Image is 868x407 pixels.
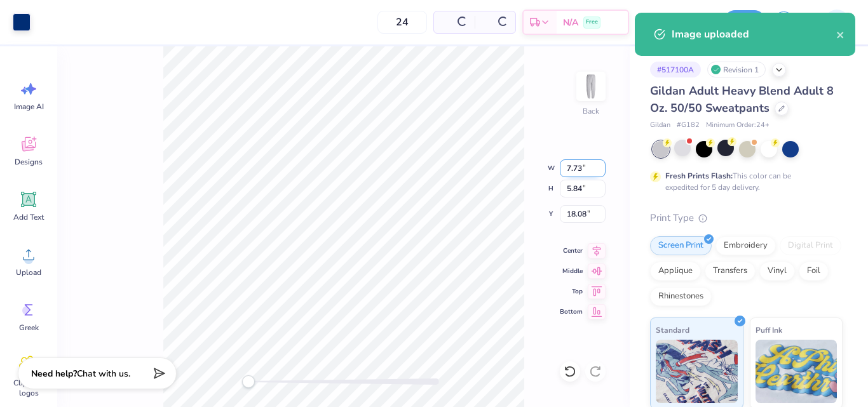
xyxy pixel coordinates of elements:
[650,287,712,306] div: Rhinestones
[656,323,689,337] span: Standard
[560,246,583,256] span: Center
[650,120,670,131] span: Gildan
[31,368,77,380] strong: Need help?
[705,262,756,281] div: Transfers
[799,262,829,281] div: Foil
[836,27,845,42] button: close
[8,378,50,398] span: Clipart & logos
[665,170,822,193] div: This color can be expedited for 5 day delivery.
[586,18,598,27] span: Free
[650,211,843,225] div: Print Type
[16,267,41,277] span: Upload
[560,286,583,297] span: Top
[560,266,583,276] span: Middle
[677,120,700,131] span: # G182
[77,368,130,380] span: Chat with us.
[583,105,599,117] div: Back
[804,10,855,35] a: HJ
[578,74,604,99] img: Back
[13,212,44,222] span: Add Text
[650,262,701,281] div: Applique
[242,375,255,388] div: Accessibility label
[715,236,776,255] div: Embroidery
[665,171,733,181] strong: Fresh Prints Flash:
[15,157,43,167] span: Designs
[656,340,738,403] img: Standard
[650,62,701,77] div: # 517100A
[756,323,782,337] span: Puff Ink
[14,102,44,112] span: Image AI
[780,236,841,255] div: Digital Print
[377,11,427,34] input: – –
[672,27,836,42] div: Image uploaded
[650,236,712,255] div: Screen Print
[654,10,717,35] input: Untitled Design
[650,83,834,116] span: Gildan Adult Heavy Blend Adult 8 Oz. 50/50 Sweatpants
[563,16,578,29] span: N/A
[707,62,766,77] div: Revision 1
[19,323,39,333] span: Greek
[756,340,837,403] img: Puff Ink
[560,307,583,317] span: Bottom
[824,10,850,35] img: Hughe Josh Cabanete
[759,262,795,281] div: Vinyl
[706,120,770,131] span: Minimum Order: 24 +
